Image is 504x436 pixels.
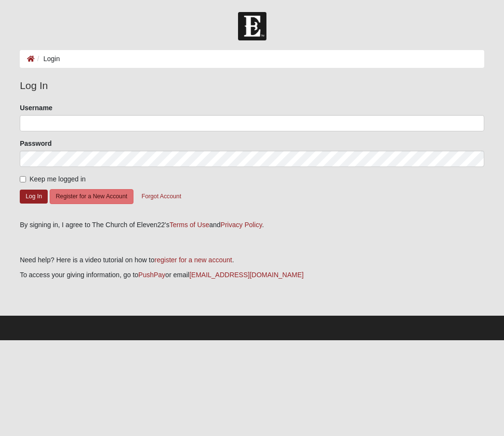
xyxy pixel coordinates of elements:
label: Password [20,139,52,148]
a: [EMAIL_ADDRESS][DOMAIN_NAME] [189,271,304,279]
a: register for a new account [155,256,232,264]
button: Register for a New Account [50,189,133,204]
button: Log In [20,190,48,204]
li: Login [35,54,60,64]
button: Forgot Account [135,189,187,204]
span: Keep me logged in [29,175,86,183]
a: Privacy Policy [221,221,262,229]
div: By signing in, I agree to The Church of Eleven22's and . [20,220,484,230]
p: Need help? Here is a video tutorial on how to . [20,255,484,265]
a: Terms of Use [170,221,209,229]
p: To access your giving information, go to or email [20,270,484,280]
img: Church of Eleven22 Logo [238,12,266,40]
input: Keep me logged in [20,176,26,182]
a: PushPay [138,271,165,279]
legend: Log In [20,78,484,93]
label: Username [20,103,53,113]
